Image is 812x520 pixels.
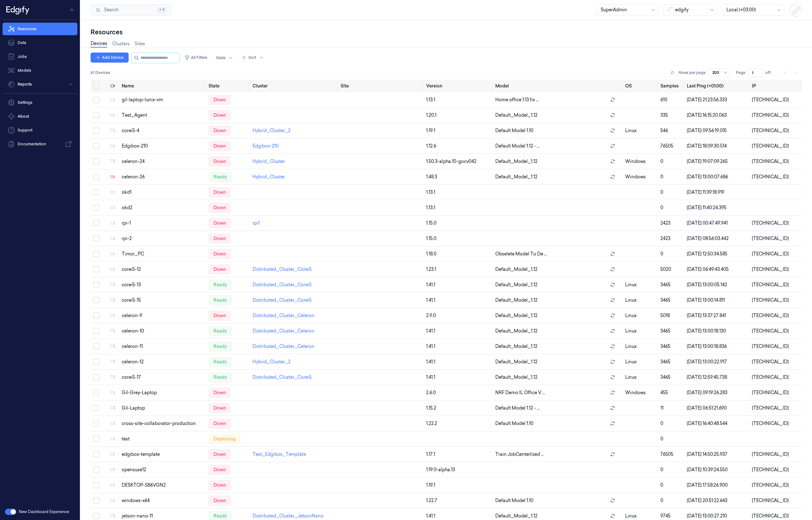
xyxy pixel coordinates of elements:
[660,174,682,180] div: 0
[93,220,99,226] button: Select row
[752,328,799,334] div: [TECHNICAL_ID]
[122,266,203,273] div: corei5-12
[209,233,231,243] div: down
[122,482,203,489] div: DESKTOP-S86VGN2
[625,282,655,288] p: linux
[209,495,231,506] div: down
[752,174,799,180] div: [TECHNICAL_ID]
[426,189,490,196] div: 1.13.1
[122,189,203,196] div: okd1
[495,297,537,304] span: Default_Model_1.12
[660,451,682,458] div: 76505
[495,374,537,381] span: Default_Model_1.12
[93,204,99,211] button: Select row
[3,138,77,150] a: Documentation
[660,204,682,211] div: 0
[426,251,490,257] div: 1.18.0
[752,251,799,257] div: [TECHNICAL_ID]
[765,70,776,75] span: of 1
[122,282,203,288] div: corei5-13
[752,374,799,381] div: [TECHNICAL_ID]
[93,389,99,396] button: Select row
[122,343,203,350] div: celeron-11
[209,249,231,259] div: down
[687,127,747,134] div: [DATE] 09:56:19.015
[495,405,540,411] span: Default Model 1.12 - ...
[625,343,655,350] p: linux
[495,174,537,180] span: Default_Model_1.12
[687,343,747,350] div: [DATE] 13:00:18.836
[93,328,99,334] button: Select row
[752,513,799,519] div: [TECHNICAL_ID]
[687,420,747,427] div: [DATE] 16:40:48.544
[135,41,145,47] a: Sites
[495,312,537,319] span: Default_Model_1.12
[495,158,537,165] span: Default_Model_1.12
[3,96,77,109] a: Settings
[253,143,279,149] a: Edgibox-210
[209,156,231,166] div: down
[687,112,747,119] div: [DATE] 16:15:20.063
[625,127,655,134] p: linux
[660,251,682,257] div: 0
[625,312,655,319] p: linux
[752,220,799,226] div: [TECHNICAL_ID]
[93,513,99,519] button: Select row
[687,513,747,519] div: [DATE] 13:00:27.210
[495,251,547,257] span: Obselete Model To De ...
[209,172,232,182] div: ready
[660,158,682,165] div: 0
[3,23,77,35] a: Resources
[93,174,99,180] button: Select row
[660,189,682,196] div: 0
[687,158,747,165] div: [DATE] 19:07:09.265
[495,127,533,134] span: Default Model 1.10
[752,127,799,134] div: [TECHNICAL_ID]
[209,388,231,398] div: down
[426,297,490,304] div: 1.41.1
[625,328,655,334] p: linux
[426,312,490,319] div: 2.9.0
[253,374,312,380] a: Distributed_Cluster_Corei5
[209,218,231,228] div: down
[660,405,682,411] div: 11
[752,497,799,504] div: [TECHNICAL_ID]
[122,143,203,149] div: Edgibox-210
[253,220,260,226] a: rpi1
[687,266,747,273] div: [DATE] 06:49:43.405
[122,497,203,504] div: windows-x64
[752,451,799,458] div: [TECHNICAL_ID]
[93,343,99,349] button: Select row
[660,389,682,396] div: 455
[495,328,537,334] span: Default_Model_1.12
[122,220,203,226] div: rpi-1
[687,189,747,196] div: [DATE] 11:39:18.919
[424,80,493,92] th: Version
[660,220,682,226] div: 2423
[493,80,623,92] th: Model
[253,359,291,365] a: Hybrid_Cluster_2
[122,420,203,427] div: cross-site-collaborator-production
[209,280,232,290] div: ready
[495,359,537,365] span: Default_Model_1.12
[182,53,210,63] button: All Filters
[122,359,203,365] div: celeron-12
[660,312,682,319] div: 5018
[122,235,203,242] div: rpi-2
[625,389,655,396] p: windows
[426,235,490,242] div: 1.15.0
[122,451,203,458] div: edgibox-template
[122,127,203,134] div: corei5-4
[495,112,537,119] span: Default_Model_1.12
[660,374,682,381] div: 3465
[206,80,250,92] th: State
[495,497,533,504] span: Default Model 1.10
[93,405,99,411] button: Select row
[426,343,490,350] div: 1.41.1
[122,467,203,473] div: opensuse12
[426,127,490,134] div: 1.19.1
[660,97,682,103] div: 610
[687,235,747,242] div: [DATE] 08:56:03.442
[687,97,747,103] div: [DATE] 21:23:56.333
[3,110,77,123] button: About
